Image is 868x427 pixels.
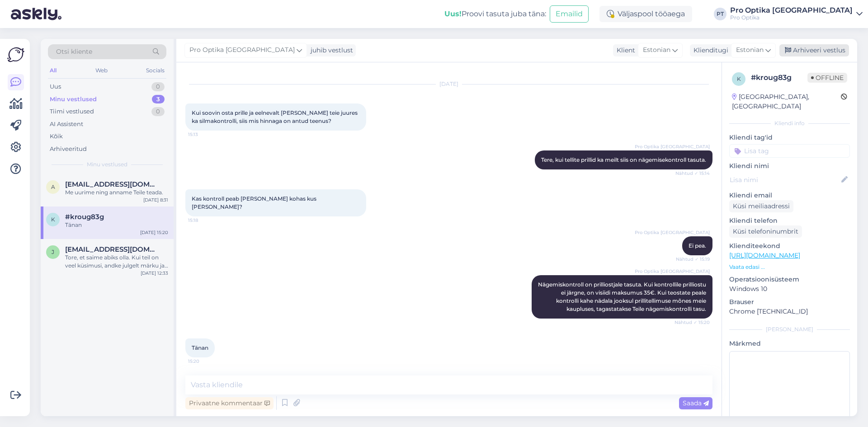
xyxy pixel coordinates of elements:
div: Arhiveeritud [50,145,87,154]
div: # kroug83g [751,72,807,83]
p: Windows 10 [729,284,850,294]
div: [DATE] 15:20 [140,229,168,236]
p: Märkmed [729,339,850,348]
div: [DATE] 8:31 [143,197,168,203]
span: Pro Optika [GEOGRAPHIC_DATA] [635,229,710,236]
div: Kõik [50,132,63,141]
span: Pro Optika [GEOGRAPHIC_DATA] [635,143,710,150]
div: Uus [50,82,61,91]
div: 0 [151,82,165,91]
span: Offline [807,73,847,83]
div: Pro Optika [GEOGRAPHIC_DATA] [730,7,853,14]
span: jaakoras@gmail.com [65,245,159,253]
span: Kui soovin osta prille ja eelnevalt [PERSON_NAME] teie juures ka silmakontrolli, siis mis hinnaga... [192,109,359,124]
span: Nähtud ✓ 15:20 [675,319,710,326]
a: Pro Optika [GEOGRAPHIC_DATA]Pro Optika [730,7,863,21]
div: Web [94,65,109,76]
span: Tänan [192,344,208,351]
div: Privaatne kommentaar [185,397,274,409]
div: [DATE] [185,80,712,88]
div: Tänan [65,221,168,229]
span: Estonian [643,45,670,55]
div: Küsi telefoninumbrit [729,225,802,238]
div: Pro Optika [730,14,853,21]
p: Operatsioonisüsteem [729,275,850,284]
span: Minu vestlused [87,160,127,169]
span: 15:18 [188,217,222,224]
div: Kliendi info [729,119,850,127]
p: Brauser [729,297,850,307]
div: 3 [152,95,165,104]
span: 15:13 [188,131,222,138]
input: Lisa nimi [730,175,840,185]
div: Väljaspool tööaega [599,6,692,22]
div: Arhiveeri vestlus [779,44,849,56]
span: agat00@gmail.com [65,180,159,188]
div: Proovi tasuta juba täna: [444,9,546,19]
span: Pro Optika [GEOGRAPHIC_DATA] [635,268,710,275]
span: #kroug83g [65,213,104,221]
div: Klient [613,46,635,55]
span: j [52,249,54,255]
input: Lisa tag [729,144,850,158]
span: Tere, kui tellite prillid ka meilt siis on nägemisekontroll tasuta. [541,156,706,163]
div: [GEOGRAPHIC_DATA], [GEOGRAPHIC_DATA] [732,92,841,111]
div: Tore, et saime abiks olla. Kui teil on veel küsimusi, andke julgelt märku ja aitame hea meelega. [65,253,168,270]
p: Kliendi nimi [729,161,850,171]
div: AI Assistent [50,120,83,129]
div: All [48,65,58,76]
span: Estonian [736,45,764,55]
span: Nägemiskontroll on prilliostjale tasuta. Kui kontrollile prilliostu ei järgne, on visiidi maksumu... [538,281,708,312]
p: Klienditeekond [729,241,850,251]
span: k [737,75,741,82]
span: Otsi kliente [56,47,92,56]
p: Vaata edasi ... [729,263,850,271]
p: Kliendi telefon [729,216,850,225]
span: a [51,183,55,190]
span: Pro Optika [GEOGRAPHIC_DATA] [189,45,295,55]
p: Chrome [TECHNICAL_ID] [729,307,850,316]
span: 15:20 [188,358,222,365]
span: Saada [683,399,709,407]
div: Klienditugi [690,46,728,55]
div: Tiimi vestlused [50,107,94,116]
span: Nähtud ✓ 15:14 [675,170,710,177]
div: Me uurime ning anname Teile teada. [65,188,168,197]
div: PT [714,8,726,20]
span: k [51,216,55,223]
b: Uus! [444,9,462,18]
a: [URL][DOMAIN_NAME] [729,251,800,259]
button: Emailid [550,5,589,23]
p: Kliendi tag'id [729,133,850,142]
div: [DATE] 12:33 [141,270,168,277]
div: Küsi meiliaadressi [729,200,793,212]
span: Ei pea. [689,242,706,249]
div: Socials [144,65,166,76]
img: Askly Logo [7,46,24,63]
div: 0 [151,107,165,116]
span: Nähtud ✓ 15:19 [676,256,710,263]
div: juhib vestlust [307,46,353,55]
p: Kliendi email [729,191,850,200]
div: [PERSON_NAME] [729,325,850,333]
div: Minu vestlused [50,95,97,104]
span: Kas kontroll peab [PERSON_NAME] kohas kus [PERSON_NAME]? [192,195,318,210]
